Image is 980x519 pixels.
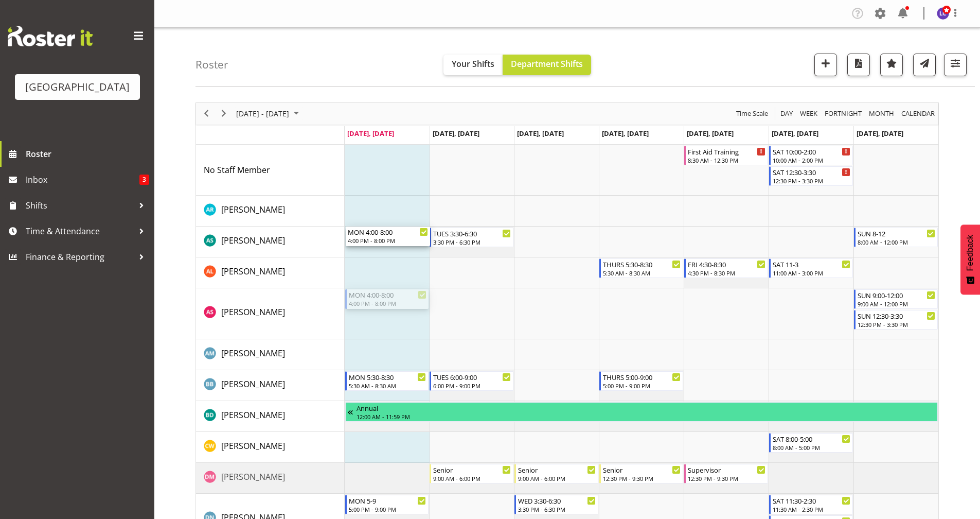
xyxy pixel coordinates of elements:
h4: Roster [195,59,228,71]
td: Bradley Barton resource [196,370,345,401]
span: [PERSON_NAME] [221,378,285,390]
span: No Staff Member [204,164,270,176]
button: Send a list of all shifts for the selected filtered period to all rostered employees. [913,54,936,76]
span: Shifts [26,198,134,213]
span: Week [799,107,818,120]
a: [PERSON_NAME] [221,440,285,452]
button: Previous [200,107,213,120]
button: Timeline Month [867,107,896,120]
span: [DATE], [DATE] [347,129,394,138]
span: Feedback [966,235,975,271]
a: No Staff Member [204,164,270,176]
div: next period [215,103,233,125]
span: Your Shifts [452,58,494,70]
div: [GEOGRAPHIC_DATA] [25,79,130,95]
span: [DATE], [DATE] [433,129,479,138]
button: Your Shifts [443,55,503,75]
span: [PERSON_NAME] [221,409,285,421]
button: Feedback - Show survey [960,224,980,295]
div: previous period [198,103,215,125]
span: [PERSON_NAME] [221,348,285,359]
span: Day [779,107,794,120]
span: Inbox [26,172,139,187]
span: 3 [139,175,149,185]
div: MON 4:00-8:00 [348,227,429,237]
span: Department Shifts [511,58,583,70]
span: [PERSON_NAME] [221,235,285,246]
img: laurie-cook11580.jpg [937,7,949,20]
span: [DATE], [DATE] [857,129,903,138]
span: [DATE], [DATE] [517,129,564,138]
span: Time Scale [735,107,769,120]
span: Month [868,107,895,120]
span: [PERSON_NAME] [221,471,285,482]
span: [PERSON_NAME] [221,266,285,277]
span: [PERSON_NAME] [221,440,285,452]
td: Braedyn Dykes resource [196,401,345,432]
td: Ajay Smith resource [196,227,345,257]
span: [DATE], [DATE] [602,129,649,138]
span: Roster [26,146,149,162]
a: [PERSON_NAME] [221,347,285,359]
span: [PERSON_NAME] [221,306,285,318]
button: Highlight an important date within the roster. [880,54,903,76]
td: Angus McLeay resource [196,339,345,370]
td: Cain Wilson resource [196,432,345,463]
a: [PERSON_NAME] [221,265,285,278]
button: Download a PDF of the roster according to the set date range. [847,54,870,76]
a: [PERSON_NAME] [221,409,285,421]
span: Time & Attendance [26,223,134,239]
div: 4:00 PM - 8:00 PM [348,236,429,245]
button: Next [217,107,231,120]
span: Finance & Reporting [26,249,134,265]
a: [PERSON_NAME] [221,471,285,483]
td: Alex Laverty resource [196,257,345,288]
img: Rosterit website logo [8,26,93,46]
a: [PERSON_NAME] [221,234,285,247]
button: August 2025 [235,107,304,120]
button: Timeline Week [798,107,819,120]
button: Department Shifts [503,55,591,75]
a: [PERSON_NAME] [221,306,285,318]
a: [PERSON_NAME] [221,378,285,390]
span: [DATE], [DATE] [687,129,734,138]
td: Alex Sansom resource [196,288,345,339]
td: No Staff Member resource [196,145,345,196]
span: Fortnight [824,107,863,120]
td: Devon Morris-Brown resource [196,463,345,494]
button: Fortnight [823,107,864,120]
button: Filter Shifts [944,54,967,76]
span: calendar [900,107,936,120]
span: [DATE], [DATE] [772,129,818,138]
a: [PERSON_NAME] [221,203,285,216]
div: Alex Sansom"s event - MON 4:00-8:00 Begin From Monday, August 25, 2025 at 4:00:00 PM GMT+12:00 En... [346,227,431,246]
td: Addison Robertson resource [196,196,345,227]
button: Add a new shift [814,54,837,76]
span: [DATE] - [DATE] [235,107,290,120]
button: Timeline Day [779,107,795,120]
div: August 25 - 31, 2025 [233,103,305,125]
button: Month [900,107,937,120]
button: Time Scale [735,107,770,120]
